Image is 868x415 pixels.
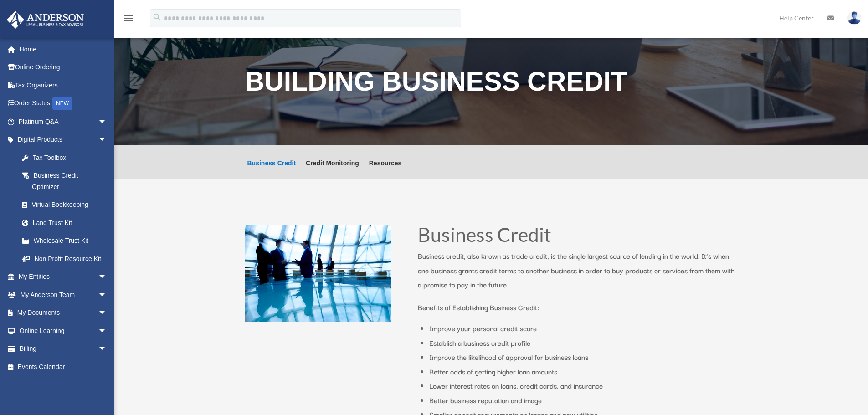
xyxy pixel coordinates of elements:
div: Tax Toolbox [32,152,109,164]
a: Online Ordering [6,58,121,77]
a: Business Credit Optimizer [13,167,116,196]
span: arrow_drop_down [98,304,116,323]
a: Credit Monitoring [306,160,359,179]
li: Lower interest rates on loans, credit cards, and insurance [429,379,737,393]
span: arrow_drop_down [98,340,116,359]
div: Virtual Bookkeeping [32,199,109,210]
li: Improve your personal credit score [429,321,737,336]
a: Tax Organizers [6,76,121,94]
img: Anderson Advisors Platinum Portal [4,11,87,29]
li: Establish a business credit profile [429,336,737,350]
h1: Business Credit [418,225,737,249]
a: Order StatusNEW [6,94,121,113]
li: Better odds of getting higher loan amounts [429,364,737,379]
div: NEW [52,97,72,110]
a: Events Calendar [6,358,121,376]
span: arrow_drop_down [98,113,116,131]
span: arrow_drop_down [98,268,116,287]
i: menu [123,13,134,24]
a: Business Credit [247,160,296,179]
img: business people talking in office [245,225,391,323]
div: Wholesale Trust Kit [32,235,109,246]
li: Better business reputation and image [429,393,737,408]
p: Benefits of Establishing Business Credit: [418,300,737,315]
a: Tax Toolbox [13,149,121,167]
a: Non Profit Resource Kit [13,250,121,268]
h1: Building Business Credit [245,68,737,100]
a: Billingarrow_drop_down [6,340,121,358]
span: arrow_drop_down [98,322,116,340]
p: Business credit, also known as trade credit, is the single largest source of lending in the world... [418,249,737,300]
a: My Entitiesarrow_drop_down [6,268,121,286]
i: search [152,12,162,22]
a: Wholesale Trust Kit [13,232,121,250]
a: Platinum Q&Aarrow_drop_down [6,113,121,131]
li: Improve the likelihood of approval for business loans [429,350,737,364]
a: Online Learningarrow_drop_down [6,322,121,340]
a: menu [123,16,134,24]
a: Resources [369,160,402,179]
a: Home [6,40,121,58]
a: My Documentsarrow_drop_down [6,304,121,322]
div: Business Credit Optimizer [32,170,105,192]
div: Non Profit Resource Kit [32,253,109,265]
a: Virtual Bookkeeping [13,196,121,214]
span: arrow_drop_down [98,131,116,149]
img: User Pic [847,11,861,25]
a: Digital Productsarrow_drop_down [6,131,121,149]
span: arrow_drop_down [98,286,116,304]
a: My Anderson Teamarrow_drop_down [6,286,121,304]
div: Land Trust Kit [32,217,109,229]
a: Land Trust Kit [13,214,121,232]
